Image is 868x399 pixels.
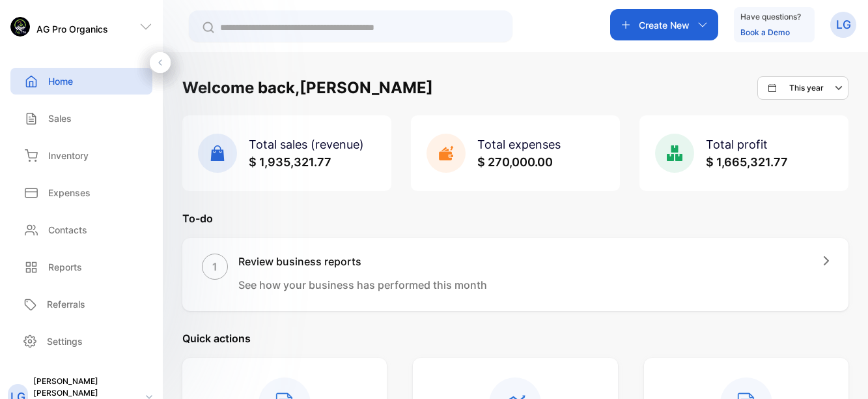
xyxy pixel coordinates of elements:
[33,376,135,399] p: [PERSON_NAME] [PERSON_NAME]
[182,76,433,100] h1: Welcome back, [PERSON_NAME]
[10,17,30,37] img: logo
[182,331,848,346] p: Quick actions
[238,277,487,293] p: See how your business has performed this month
[48,74,73,88] p: Home
[789,82,824,94] p: This year
[477,155,553,169] span: $ 270,000.00
[238,254,487,269] h1: Review business reports
[47,297,85,311] p: Referrals
[740,27,790,37] a: Book a Demo
[249,138,364,151] span: Total sales (revenue)
[639,18,690,32] p: Create New
[47,334,83,348] p: Settings
[830,9,856,40] button: LG
[610,9,718,40] button: Create New
[48,260,82,274] p: Reports
[48,149,89,162] p: Inventory
[249,155,331,169] span: $ 1,935,321.77
[813,344,868,399] iframe: LiveChat chat widget
[706,138,768,151] span: Total profit
[477,138,561,151] span: Total expenses
[48,223,87,237] p: Contacts
[757,76,848,100] button: This year
[36,22,108,36] p: AG Pro Organics
[836,16,851,33] p: LG
[706,155,788,169] span: $ 1,665,321.77
[212,259,217,274] p: 1
[182,211,848,226] p: To-do
[48,186,91,199] p: Expenses
[740,10,801,23] p: Have questions?
[48,111,72,125] p: Sales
